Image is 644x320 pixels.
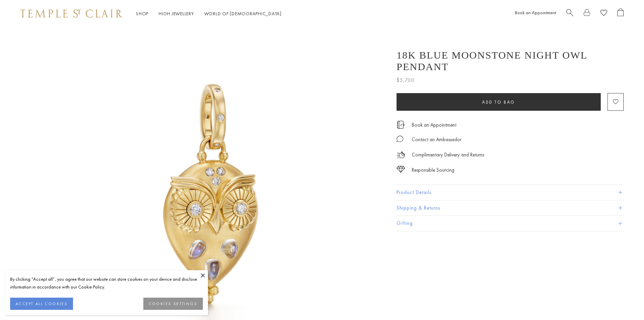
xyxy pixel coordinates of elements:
button: Add to bag [397,93,601,111]
img: MessageIcon-01_2.svg [397,135,403,142]
p: Complimentary Delivery and Returns [412,151,484,159]
button: Shipping & Returns [397,200,624,216]
div: Responsible Sourcing [412,166,454,174]
a: High JewelleryHigh Jewellery [159,10,194,17]
iframe: Gorgias live chat messenger [610,288,637,313]
a: Search [566,8,573,19]
a: View Wishlist [600,8,607,19]
button: Gifting [397,216,624,231]
button: Product Details [397,185,624,200]
div: Contact an Ambassador [412,135,461,144]
a: Book an Appointment [412,121,456,129]
img: icon_sourcing.svg [397,166,405,173]
a: Open Shopping Bag [617,8,624,19]
h1: 18K Blue Moonstone Night Owl Pendant [397,49,624,72]
a: ShopShop [136,10,148,17]
button: ACCEPT ALL COOKIES [10,298,73,310]
span: $5,700 [397,76,414,85]
nav: Main navigation [136,9,282,18]
button: COOKIES SETTINGS [143,298,203,310]
a: Book an Appointment [515,9,556,16]
img: Temple St. Clair [20,9,122,18]
img: icon_appointment.svg [397,121,405,129]
img: icon_delivery.svg [397,151,405,159]
span: Add to bag [482,99,515,105]
div: By clicking “Accept all”, you agree that our website can store cookies on your device and disclos... [10,275,203,291]
a: World of [DEMOGRAPHIC_DATA]World of [DEMOGRAPHIC_DATA] [204,10,282,17]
